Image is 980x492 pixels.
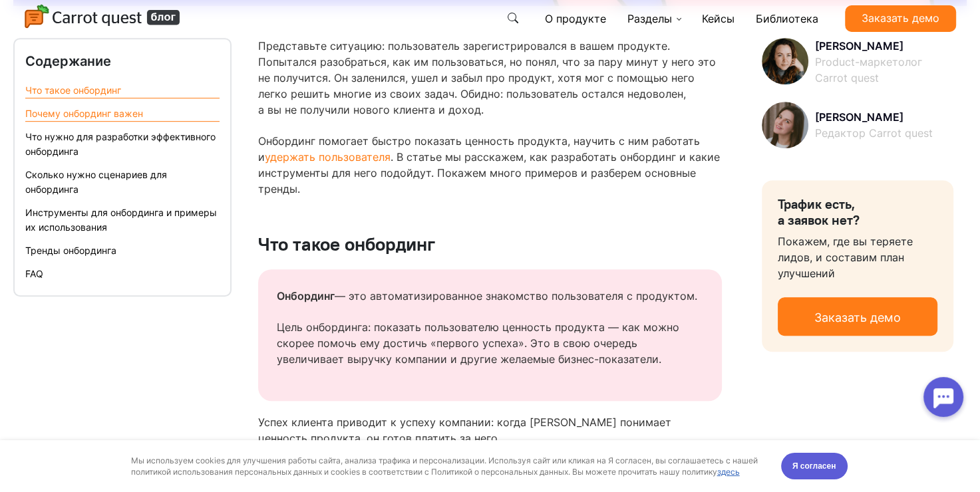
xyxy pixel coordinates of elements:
a: Библиотека [750,5,824,32]
span: [PERSON_NAME] [815,38,953,54]
a: Заказать демо [845,5,956,32]
a: Разделы [622,5,686,32]
div: Покажем, где вы теряете лидов, и составим план улучшений [762,180,953,352]
p: Представьте ситуацию: пользователь зарегистрировался в вашем продукте. Попытался разобраться, как... [258,38,722,118]
p: Онбординг помогает быстро показать ценность продукта, научить с ним работать и . В статье мы расс... [258,133,722,197]
a: Кейсы [697,5,740,32]
a: FAQ [25,268,43,279]
a: Что такое онбординг [25,84,121,96]
a: [PERSON_NAME]Редактор Carrot quest [762,102,953,148]
span: Редактор Carrot quest [815,125,933,141]
h2: Что такое онбординг [258,192,722,256]
span: Я согласен [792,19,836,33]
img: Арина Шустаева [762,102,808,148]
div: Содержание [25,50,220,72]
span: Product-маркетолог Carrot quest [815,54,953,86]
a: удержать пользователя [265,150,391,164]
span: [PERSON_NAME] [815,109,933,125]
a: здесь [717,27,740,37]
a: Сколько нужно сценариев для онбординга [25,169,167,195]
a: Тренды онбординга [25,245,116,256]
a: Почему онбординг важен [25,108,143,119]
a: О продукте [540,5,611,32]
a: [PERSON_NAME]Product-маркетолог Carrot quest [762,38,953,86]
img: Анастасия Норова [762,38,808,84]
strong: Онбординг [277,289,335,303]
a: Инструменты для онбординга и примеры их использования [25,207,217,233]
a: Заказать демо [778,297,937,336]
a: Что нужно для разработки эффективного онбординга [25,131,216,157]
p: Цель онбординга: показать пользователю ценность продукта — как можно скорее помочь ему достичь «п... [277,319,703,367]
p: — это автоматизированное знакомство пользователя с продуктом. [277,288,703,304]
div: Трафик есть, а заявок нет? [778,196,937,228]
p: Успех клиента приводит к успеху компании: когда [PERSON_NAME] понимает ценность продукта, он гото... [258,414,722,446]
button: Я согласен [781,13,848,39]
div: Мы используем cookies для улучшения работы сайта, анализа трафика и персонализации. Используя сай... [131,15,766,37]
img: Carrot quest [24,4,181,31]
